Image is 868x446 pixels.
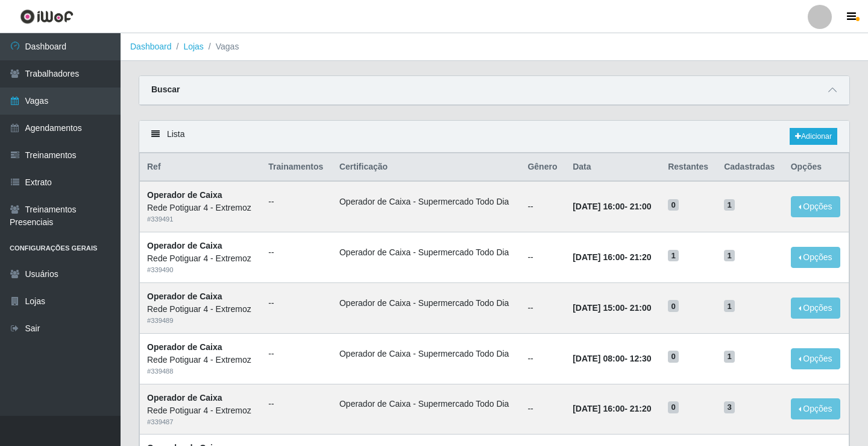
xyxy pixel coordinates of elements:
[147,366,254,377] div: # 339488
[268,348,325,360] ul: --
[668,401,679,413] span: 0
[784,153,849,182] th: Opções
[268,196,325,208] ul: --
[668,300,679,312] span: 0
[147,316,254,326] div: # 339489
[573,202,651,211] strong: -
[573,354,624,363] time: [DATE] 08:00
[520,153,565,182] th: Gênero
[147,342,222,352] strong: Operador de Caixa
[791,348,840,369] button: Opções
[630,404,652,413] time: 21:20
[121,33,868,61] nav: breadcrumb
[147,202,254,214] div: Rede Potiguar 4 - Extremoz
[147,291,222,301] strong: Operador de Caixa
[147,393,222,403] strong: Operador de Caixa
[147,265,254,275] div: # 339490
[565,153,661,182] th: Data
[724,300,735,312] span: 1
[573,252,624,262] time: [DATE] 16:00
[573,354,651,363] strong: -
[268,246,325,259] ul: --
[339,297,513,310] li: Operador de Caixa - Supermercado Todo Dia
[151,84,180,94] strong: Buscar
[573,202,624,211] time: [DATE] 16:00
[791,247,840,268] button: Opções
[630,202,652,211] time: 21:00
[147,417,254,427] div: # 339487
[147,214,254,225] div: # 339491
[630,303,652,313] time: 21:00
[147,404,254,417] div: Rede Potiguar 4 - Extremoz
[520,282,565,333] td: --
[724,250,735,262] span: 1
[573,404,651,413] strong: -
[630,252,652,262] time: 21:20
[791,398,840,419] button: Opções
[147,252,254,265] div: Rede Potiguar 4 - Extremoz
[668,199,679,211] span: 0
[339,246,513,259] li: Operador de Caixa - Supermercado Todo Dia
[147,354,254,366] div: Rede Potiguar 4 - Extremoz
[268,398,325,410] ul: --
[339,196,513,208] li: Operador de Caixa - Supermercado Todo Dia
[261,153,332,182] th: Trainamentos
[339,398,513,410] li: Operador de Caixa - Supermercado Todo Dia
[520,232,565,283] td: --
[573,303,651,313] strong: -
[668,351,679,363] span: 0
[204,40,239,53] li: Vagas
[268,297,325,310] ul: --
[183,42,203,51] a: Lojas
[147,190,222,200] strong: Operador de Caixa
[520,181,565,232] td: --
[130,42,172,51] a: Dashboard
[147,303,254,316] div: Rede Potiguar 4 - Extremoz
[573,303,624,313] time: [DATE] 15:00
[520,384,565,435] td: --
[717,153,784,182] th: Cadastradas
[140,153,262,182] th: Ref
[139,121,849,153] div: Lista
[520,333,565,384] td: --
[724,199,735,211] span: 1
[791,298,840,319] button: Opções
[573,404,624,413] time: [DATE] 16:00
[724,351,735,363] span: 1
[661,153,717,182] th: Restantes
[339,348,513,360] li: Operador de Caixa - Supermercado Todo Dia
[573,252,651,262] strong: -
[630,354,652,363] time: 12:30
[724,401,735,413] span: 3
[147,241,222,250] strong: Operador de Caixa
[668,250,679,262] span: 1
[791,196,840,217] button: Opções
[332,153,520,182] th: Certificação
[20,9,74,24] img: CoreUI Logo
[790,128,837,145] a: Adicionar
